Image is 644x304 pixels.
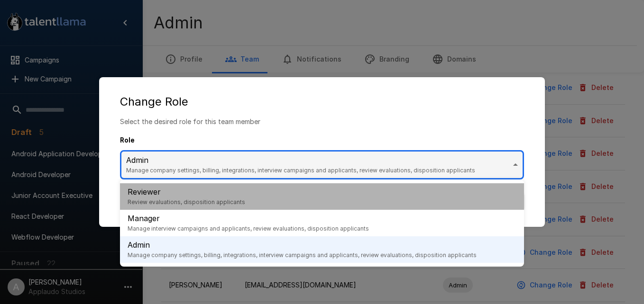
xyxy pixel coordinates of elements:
p: Manager [128,213,369,224]
span: Manage interview campaigns and applicants, review evaluations, disposition applicants [128,224,369,233]
span: Review evaluations, disposition applicants [128,197,245,207]
p: Reviewer [128,186,245,197]
span: Manage company settings, billing, integrations, interview campaigns and applicants, review evalua... [128,250,477,260]
p: Admin [128,239,477,250]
